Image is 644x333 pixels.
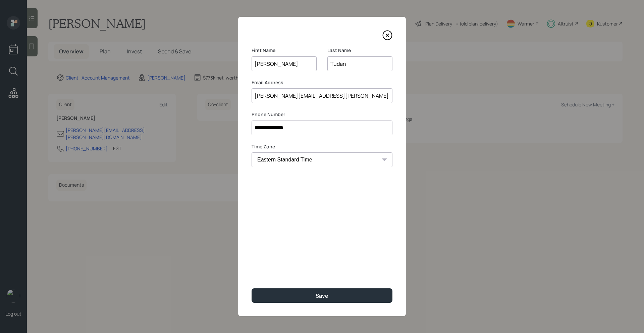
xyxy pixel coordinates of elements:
button: Save [252,288,392,303]
label: Email Address [252,79,392,86]
label: Last Name [327,47,392,54]
div: Save [316,292,328,299]
label: Phone Number [252,111,392,118]
label: Time Zone [252,143,392,150]
label: First Name [252,47,317,54]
